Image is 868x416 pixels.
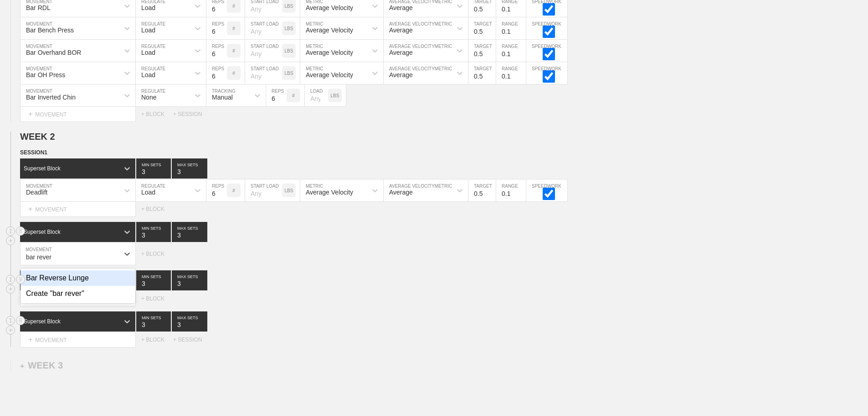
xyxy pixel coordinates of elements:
p: # [232,188,235,193]
div: MOVEMENT [20,107,136,122]
div: Bar Inverted Chin [26,94,76,101]
div: MOVEMENT [20,332,136,348]
p: LBS [285,48,293,53]
div: Average Velocity [306,189,353,196]
p: # [232,26,235,31]
div: + BLOCK [141,337,173,343]
input: None [172,311,207,332]
div: Load [141,4,155,11]
p: # [232,48,235,53]
div: + BLOCK [141,251,173,257]
div: Load [141,71,155,79]
div: Average [389,4,413,11]
div: Bar OH Press [26,71,65,79]
p: LBS [285,4,293,9]
div: Average Velocity [306,71,353,79]
div: Bar Bench Press [26,26,74,34]
span: SESSION 1 [20,149,47,156]
p: # [292,93,295,98]
input: Any [245,62,282,84]
div: Superset Block [24,165,61,172]
input: None [172,158,207,179]
input: None [172,270,207,290]
div: Average [389,26,413,34]
div: Average Velocity [306,26,353,34]
div: Superset Block [24,229,61,235]
div: Average Velocity [306,49,353,56]
div: + SESSION [173,111,210,117]
div: Average [389,49,413,56]
p: LBS [285,188,293,193]
span: + [28,336,32,343]
div: MOVEMENT [20,291,136,306]
p: # [232,4,235,9]
div: Create "bar rever" [21,286,135,301]
div: + SESSION [173,337,210,343]
div: Average Velocity [306,4,353,11]
input: None [172,222,207,242]
input: Any [245,40,282,62]
div: + BLOCK [141,295,173,302]
span: + [20,362,24,370]
p: # [232,71,235,76]
p: LBS [331,93,339,98]
div: Average [389,71,413,79]
iframe: Chat Widget [822,372,868,416]
div: Bar Reverse Lunge [21,270,135,286]
div: Deadlift [26,189,47,196]
div: Superset Block [24,318,61,325]
span: + [28,110,32,118]
div: WEEK 3 [20,360,63,371]
div: Load [141,49,155,56]
div: Load [141,189,155,196]
div: MOVEMENT [20,202,136,217]
div: + BLOCK [141,111,173,117]
div: Average [389,189,413,196]
input: Any [245,17,282,39]
div: Load [141,26,155,34]
input: Any [245,179,282,201]
div: Bar RDL [26,4,51,11]
input: Any [305,84,328,106]
p: LBS [285,71,293,76]
span: WEEK 2 [20,132,55,142]
div: None [141,94,156,101]
div: Bar Overhand BOR [26,49,81,56]
span: + [28,205,32,213]
div: Manual [212,94,233,101]
p: LBS [285,26,293,31]
div: + BLOCK [141,206,173,212]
